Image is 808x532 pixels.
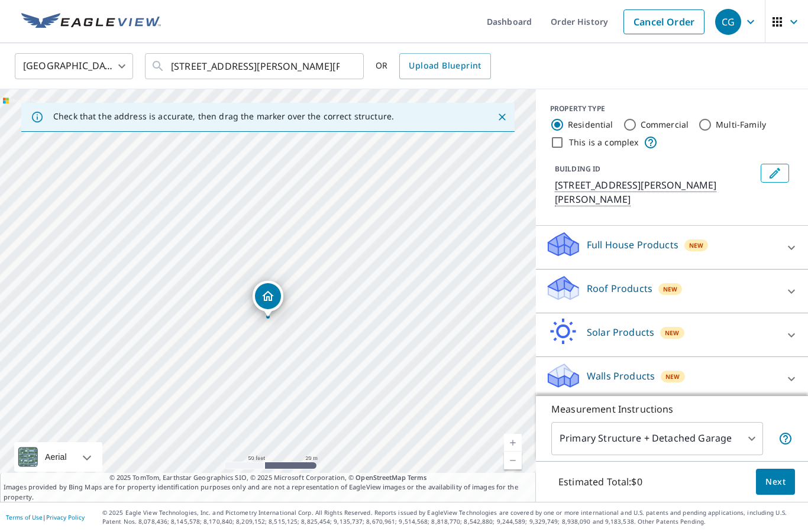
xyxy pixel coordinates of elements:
[504,452,522,469] a: Current Level 19, Zoom Out
[409,59,481,73] span: Upload Blueprint
[6,513,43,521] a: Terms of Use
[587,238,678,252] p: Full House Products
[15,50,133,83] div: [GEOGRAPHIC_DATA]
[545,362,799,395] div: Walls ProductsNew
[756,469,795,495] button: Next
[545,318,799,352] div: Solar ProductsNew
[716,119,766,131] label: Multi-Family
[641,119,689,131] label: Commercial
[551,402,793,416] p: Measurement Instructions
[550,103,794,114] div: PROPERTY TYPE
[761,164,789,183] button: Edit building 1
[53,111,394,122] p: Check that the address is accurate, then drag the marker over the correct structure.
[376,53,491,79] div: OR
[665,372,680,381] span: New
[587,325,654,339] p: Solar Products
[715,9,741,35] div: CG
[587,281,652,296] p: Roof Products
[21,13,161,31] img: EV Logo
[46,513,85,521] a: Privacy Policy
[568,119,613,131] label: Residential
[549,469,652,495] p: Estimated Total: $0
[551,422,763,455] div: Primary Structure + Detached Garage
[355,473,405,482] a: OpenStreetMap
[569,137,639,148] label: This is a complex
[408,473,427,482] a: Terms
[109,473,427,483] span: © 2025 TomTom, Earthstar Geographics SIO, © 2025 Microsoft Corporation, ©
[399,53,490,79] a: Upload Blueprint
[665,328,679,338] span: New
[6,514,85,521] p: |
[14,442,102,472] div: Aerial
[41,442,70,472] div: Aerial
[504,434,522,452] a: Current Level 19, Zoom In
[545,231,799,264] div: Full House ProductsNew
[555,164,600,174] p: BUILDING ID
[495,109,510,125] button: Close
[587,369,655,383] p: Walls Products
[253,281,283,317] div: Dropped pin, building 1, Residential property, 2308 Collins Dr Worthington, OH 43085
[171,50,340,83] input: Search by address or latitude-longitude
[778,432,793,446] span: Your report will include the primary structure and a detached garage if one exists.
[765,475,786,489] span: Next
[663,284,677,294] span: New
[545,274,799,308] div: Roof ProductsNew
[689,241,703,250] span: New
[623,9,704,34] a: Cancel Order
[102,508,802,526] p: © 2025 Eagle View Technologies, Inc. and Pictometry International Corp. All Rights Reserved. Repo...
